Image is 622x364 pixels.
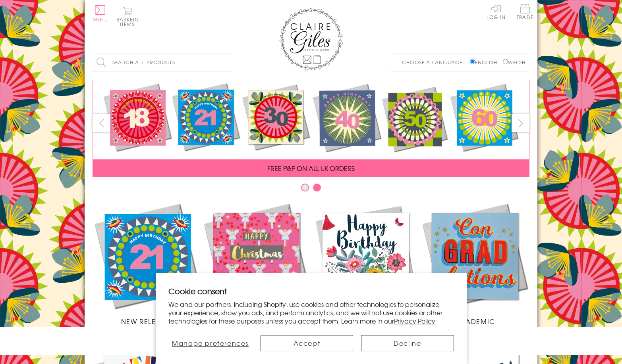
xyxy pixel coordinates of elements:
[116,6,138,27] button: Basket0 items
[487,4,506,19] a: Log In
[93,54,232,71] input: Search all products
[420,201,529,326] a: Academic
[311,201,420,326] a: Birthdays
[93,183,529,195] div: Carousel Pagination
[93,5,108,22] button: Menu
[454,316,495,326] span: Academic
[202,201,311,326] a: Christmas
[394,316,435,326] a: Privacy Policy
[168,285,454,297] h2: Cookie consent
[503,59,508,64] input: Welsh
[279,8,343,71] img: Claire Giles Greetings Cards
[93,201,202,326] a: New Releases
[224,54,232,71] input: Search
[120,16,138,28] span: 0 items
[402,59,468,66] p: Choose a language:
[267,163,355,173] span: FREE P&P ON ALL UK ORDERS
[93,114,110,132] button: prev
[168,300,454,325] p: We and our partners, including Shopify, use cookies and other technologies to personalize your ex...
[517,4,533,19] span: Trade
[172,338,249,348] span: Manage preferences
[121,316,173,326] span: New Releases
[512,114,529,132] button: next
[261,335,353,351] button: Accept
[503,59,525,66] label: Welsh
[517,4,533,21] a: Trade
[361,335,454,351] button: Decline
[470,59,501,66] label: English
[313,184,321,192] button: Carousel Page 2 (Current Slide)
[168,335,253,351] button: Manage preferences
[93,16,108,23] span: Menu
[470,59,475,64] input: English
[301,184,309,192] button: Carousel Page 1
